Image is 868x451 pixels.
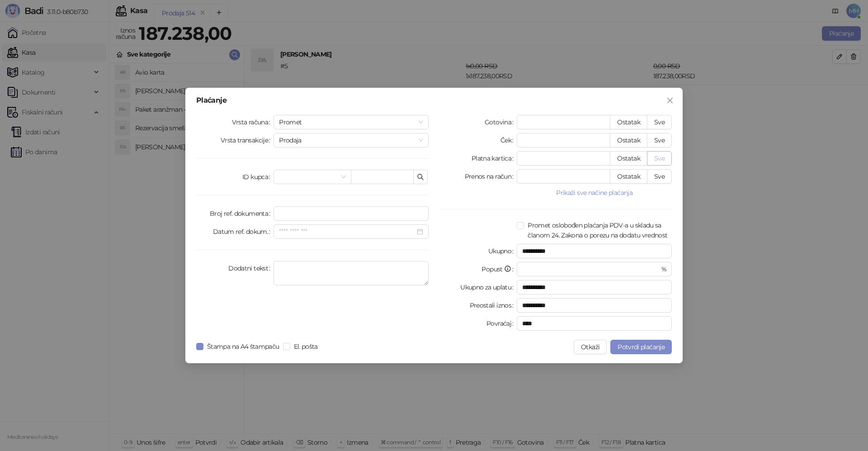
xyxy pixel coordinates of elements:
[610,133,647,147] button: Ostatak
[279,227,415,237] input: Datum ref. dokum.
[663,93,677,108] button: Close
[574,340,607,354] button: Otkaži
[666,97,674,104] span: close
[488,244,517,258] label: Ukupno
[610,115,647,129] button: Ostatak
[647,169,672,184] button: Sve
[500,133,517,147] label: Ček
[210,206,274,221] label: Broj ref. dokumenta
[274,261,429,285] textarea: Dodatni tekst
[279,115,423,129] span: Promet
[610,169,647,184] button: Ostatak
[472,151,517,166] label: Platna kartica
[647,115,672,129] button: Sve
[663,97,677,104] span: Zatvori
[465,169,517,184] label: Prenos na račun
[647,151,672,166] button: Sve
[522,262,659,276] input: Popust
[485,115,517,129] label: Gotovina
[647,133,672,147] button: Sve
[274,206,429,221] input: Broj ref. dokumenta
[470,298,517,313] label: Preostali iznos
[228,261,274,275] label: Dodatni tekst
[196,97,672,104] div: Plaćanje
[618,343,665,351] span: Potvrdi plaćanje
[481,262,517,276] label: Popust
[517,187,672,198] button: Prikaži sve načine plaćanja
[524,220,672,240] span: Promet oslobođen plaćanja PDV-a u skladu sa članom 24. Zakona o porezu na dodatu vrednost
[242,170,274,184] label: ID kupca
[486,316,517,331] label: Povraćaj
[221,133,274,147] label: Vrsta transakcije
[213,224,274,239] label: Datum ref. dokum.
[279,133,423,147] span: Prodaja
[290,342,321,351] span: El. pošta
[203,342,283,351] span: Štampa na A4 štampaču
[232,115,274,129] label: Vrsta računa
[460,280,517,294] label: Ukupno za uplatu
[610,151,647,166] button: Ostatak
[610,340,672,354] button: Potvrdi plaćanje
